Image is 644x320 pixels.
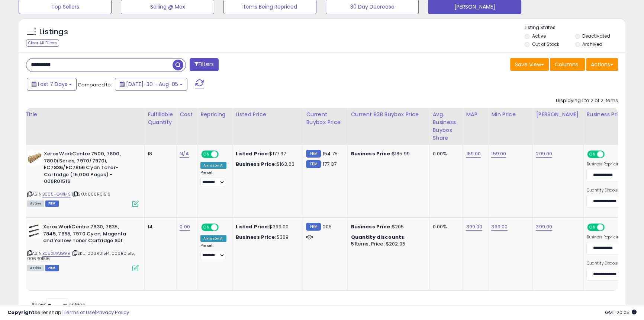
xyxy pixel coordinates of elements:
[235,234,297,241] div: $369
[44,151,134,187] b: Xerox WorkCentre 7500, 7800, 7800i Series, 7970/7970i, EC7836/EC7856 Cyan Toner-Cartridge (15,000...
[180,150,189,158] a: N/A
[235,161,297,168] div: $163.63
[306,150,321,158] small: FBM
[466,111,485,118] div: MAP
[351,150,392,157] b: Business Price:
[555,61,578,68] span: Columns
[432,151,457,157] div: 0.00%
[39,27,68,37] h5: Listings
[200,162,226,169] div: Amazon AI
[536,111,580,118] div: [PERSON_NAME]
[180,223,190,231] a: 0.00
[586,261,640,266] label: Quantity Discount Strategy:
[148,151,171,157] div: 18
[235,234,276,241] b: Business Price:
[200,111,229,118] div: Repricing
[306,160,321,168] small: FBM
[588,224,598,231] span: ON
[466,223,482,231] a: 399.00
[148,224,171,230] div: 14
[550,58,585,71] button: Columns
[351,111,426,118] div: Current B2B Buybox Price
[323,223,332,230] span: 205
[588,151,598,158] span: ON
[235,151,297,157] div: $177.37
[351,234,424,241] div: :
[72,191,111,197] span: | SKU: 006R01516
[218,151,229,158] span: OFF
[25,111,141,118] div: Title
[43,224,133,246] b: Xerox WorkCentre 7830, 7835, 7845, 7855, 7970 Cyan, Magenta and Yellow Toner Cartridge Set
[491,223,508,231] a: 369.00
[148,111,173,126] div: Fulfillable Quantity
[306,111,344,126] div: Current Buybox Price
[586,188,640,193] label: Quantity Discount Strategy:
[78,81,112,88] span: Compared to:
[586,162,640,167] label: Business Repricing Strategy:
[235,161,276,168] b: Business Price:
[235,223,269,230] b: Listed Price:
[7,309,35,316] strong: Copyright
[27,200,44,207] span: All listings currently available for purchase on Amazon
[351,234,404,241] b: Quantity discounts
[351,224,424,230] div: $205
[351,151,424,157] div: $185.99
[525,24,625,31] p: Listing States:
[27,224,139,270] div: ASIN:
[235,224,297,230] div: $399.00
[582,33,610,39] label: Deactivated
[202,151,211,158] span: ON
[466,150,481,158] a: 169.00
[218,224,229,231] span: OFF
[45,265,59,271] span: FBM
[351,223,392,230] b: Business Price:
[536,223,552,231] a: 399.00
[42,250,70,257] a: B08XLWJG99
[432,111,460,142] div: Avg. Business Buybox Share
[323,161,337,168] span: 177.37
[27,78,77,91] button: Last 7 Days
[432,224,457,230] div: 0.00%
[126,80,178,88] span: [DATE]-30 - Aug-05
[200,235,226,242] div: Amazon AI
[42,191,71,197] a: B005HQ4XMS
[532,41,559,47] label: Out of Stock
[202,224,211,231] span: ON
[190,58,219,71] button: Filters
[26,39,59,47] div: Clear All Filters
[306,223,321,231] small: FBM
[180,111,194,118] div: Cost
[96,309,129,316] a: Privacy Policy
[235,150,269,157] b: Listed Price:
[7,309,129,316] div: seller snap | |
[603,151,615,158] span: OFF
[27,265,44,271] span: All listings currently available for purchase on Amazon
[27,151,139,206] div: ASIN:
[115,78,187,91] button: [DATE]-30 - Aug-05
[491,111,529,118] div: Min Price
[38,80,67,88] span: Last 7 Days
[491,150,506,158] a: 159.00
[45,200,59,207] span: FBM
[27,151,42,165] img: 413inwmwzAL._SL40_.jpg
[235,111,300,118] div: Listed Price
[27,224,41,238] img: 41cylC0Qz-L._SL40_.jpg
[323,150,338,157] span: 154.75
[351,241,424,247] div: 5 Items, Price: $202.95
[582,41,602,47] label: Archived
[536,150,552,158] a: 209.00
[605,309,637,316] span: 2025-08-13 20:05 GMT
[200,243,226,260] div: Preset:
[200,170,226,187] div: Preset:
[556,97,618,104] div: Displaying 1 to 2 of 2 items
[603,224,615,231] span: OFF
[27,250,135,262] span: | SKU: 006R01514, 006R01515, 006R01516
[510,58,549,71] button: Save View
[32,301,85,308] span: Show: entries
[532,33,545,39] label: Active
[586,235,640,240] label: Business Repricing Strategy:
[64,309,95,316] a: Terms of Use
[586,58,618,71] button: Actions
